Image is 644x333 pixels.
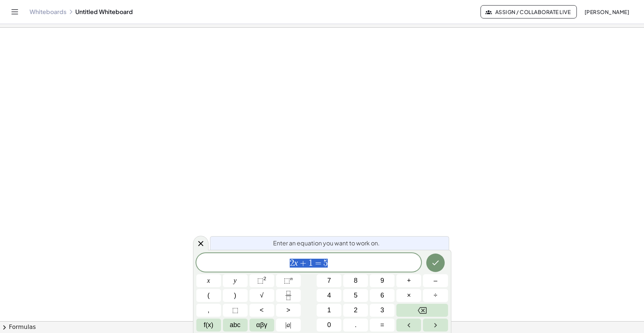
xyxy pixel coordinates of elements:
span: × [407,290,411,300]
button: Greek alphabet [249,319,274,332]
button: Toggle navigation [9,6,21,18]
span: αβγ [256,320,267,330]
button: 6 [370,289,395,302]
span: 1 [309,259,313,268]
span: < [260,305,264,315]
button: 7 [317,274,341,287]
button: 3 [370,304,395,317]
span: 4 [327,290,331,300]
button: Equals [370,319,395,332]
span: ⬚ [257,277,264,284]
button: Less than [249,304,274,317]
sup: n [290,276,293,281]
span: ⬚ [232,305,238,315]
button: Squared [249,274,274,287]
span: – [434,276,437,286]
button: ( [196,289,221,302]
span: ⬚ [284,277,290,284]
span: 1 [327,305,331,315]
span: , [208,305,210,315]
button: , [196,304,221,317]
button: Functions [196,319,221,332]
span: 5 [323,259,328,268]
span: 3 [380,305,384,315]
button: Done [426,254,445,272]
button: ) [223,289,248,302]
button: Left arrow [396,319,421,332]
span: . [355,320,357,330]
sup: 2 [264,276,266,281]
button: . [343,319,368,332]
span: 2 [354,305,358,315]
span: Assign / Collaborate Live [487,9,571,15]
button: Right arrow [423,319,448,332]
button: [PERSON_NAME] [578,5,635,18]
button: Absolute value [276,319,301,332]
a: Whiteboards [30,8,66,16]
button: Square root [249,289,274,302]
button: x [196,274,221,287]
span: abc [230,320,241,330]
span: ( [207,290,210,300]
button: Assign / Collaborate Live [481,5,577,18]
span: + [407,276,411,286]
span: ) [234,290,236,300]
button: Plus [396,274,421,287]
span: 6 [380,290,384,300]
button: 5 [343,289,368,302]
span: a [285,320,291,330]
span: | [290,321,292,329]
span: 5 [354,290,358,300]
button: Alphabet [223,319,248,332]
span: 2 [290,259,294,268]
span: Enter an equation you want to work on. [273,239,380,248]
var: x [294,258,298,268]
span: > [286,305,290,315]
button: 9 [370,274,395,287]
button: 8 [343,274,368,287]
span: 0 [327,320,331,330]
span: ÷ [434,290,437,300]
button: Times [396,289,421,302]
span: [PERSON_NAME] [584,9,629,15]
span: y [234,276,237,286]
button: 0 [317,319,341,332]
span: | [285,321,287,329]
button: Greater than [276,304,301,317]
span: 9 [380,276,384,286]
button: 4 [317,289,341,302]
button: 2 [343,304,368,317]
button: Minus [423,274,448,287]
span: x [207,276,210,286]
button: Fraction [276,289,301,302]
span: + [298,259,309,268]
button: Superscript [276,274,301,287]
span: = [380,320,385,330]
button: Placeholder [223,304,248,317]
button: 1 [317,304,341,317]
span: √ [260,290,264,300]
span: 8 [354,276,358,286]
button: Backspace [396,304,448,317]
span: 7 [327,276,331,286]
button: Divide [423,289,448,302]
span: f(x) [204,320,213,330]
button: y [223,274,248,287]
span: = [313,259,324,268]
